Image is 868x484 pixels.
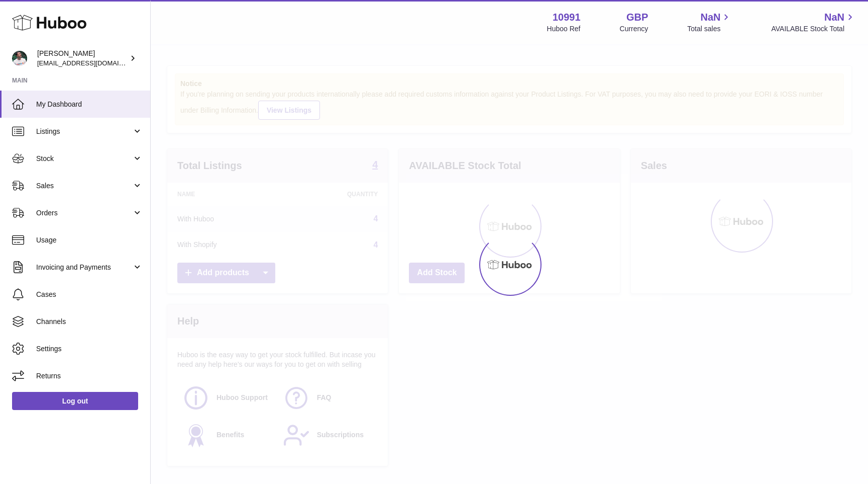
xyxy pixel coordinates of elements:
[36,154,132,164] span: Stock
[687,24,732,34] span: Total sales
[620,24,648,34] div: Currency
[36,263,132,272] span: Invoicing and Payments
[12,51,27,66] img: timshieff@gmail.com
[36,235,143,245] span: Usage
[771,24,856,34] span: AVAILABLE Stock Total
[36,208,132,218] span: Orders
[771,11,856,34] a: NaN AVAILABLE Stock Total
[547,24,581,34] div: Huboo Ref
[687,11,732,34] a: NaN Total sales
[36,181,132,191] span: Sales
[36,100,143,109] span: My Dashboard
[36,127,132,136] span: Listings
[824,11,844,24] span: NaN
[36,317,143,327] span: Channels
[553,11,581,24] strong: 10991
[37,59,148,67] span: [EMAIL_ADDRESS][DOMAIN_NAME]
[626,11,648,24] strong: GBP
[36,344,143,354] span: Settings
[12,392,138,410] a: Log out
[700,11,720,24] span: NaN
[37,49,128,68] div: [PERSON_NAME]
[36,290,143,299] span: Cases
[36,371,143,381] span: Returns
